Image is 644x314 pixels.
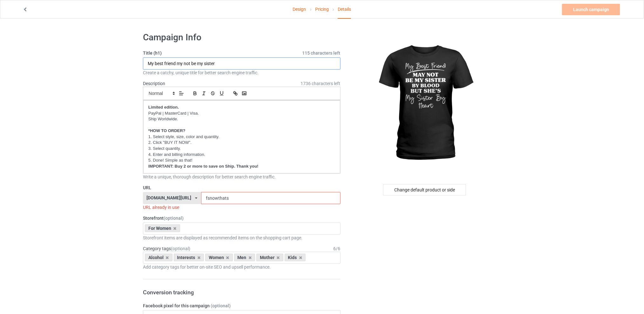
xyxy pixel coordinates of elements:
[143,245,190,252] label: Category tags
[211,303,231,308] span: (optional)
[301,80,341,87] span: 1736 characters left
[143,184,341,191] label: URL
[143,235,341,241] div: Storefront items are displayed as recommended items on the shopping cart page.
[143,215,341,221] label: Storefront
[143,264,341,270] div: Add category tags for better on-site SEO and upsell performance.
[143,70,341,76] div: Create a catchy, unique title for better search engine traffic.
[148,110,335,117] p: PayPal | MasterCard | Visa.
[383,184,466,196] div: Change default product or side
[171,246,190,251] span: (optional)
[143,50,341,56] label: Title (h1)
[148,134,335,140] p: 1. Select style, size, color and quantity.
[174,254,204,261] div: Interests
[302,50,341,56] span: 115 characters left
[148,105,179,110] strong: Limited edition.
[148,152,335,158] p: 4. Enter and billing information.
[148,157,335,164] p: 5. Done! Simple as that!
[143,174,341,180] div: Write a unique, thorough description for better search engine traffic.
[143,289,341,296] h3: Conversion tracking
[148,128,186,133] strong: *HOW TO ORDER?
[145,254,173,261] div: Alcohol
[334,245,341,252] div: 6 / 6
[148,164,258,169] strong: IMPORTANT: Buy 2 or more to save on Ship. Thank you!
[143,81,165,86] label: Description
[205,254,233,261] div: Women
[234,254,255,261] div: Men
[285,254,306,261] div: Kids
[164,216,184,221] span: (optional)
[147,196,192,200] div: [DOMAIN_NAME][URL]
[148,116,335,122] p: Ship Worldwide.
[293,0,306,18] a: Design
[145,224,180,232] div: For Women
[143,32,341,43] h1: Campaign Info
[148,146,335,152] p: 3. Select quantity.
[256,254,283,261] div: Mother
[148,140,335,146] p: 2. Click "BUY IT NOW".
[338,0,351,19] div: Details
[315,0,329,18] a: Pricing
[143,303,341,309] label: Facebook pixel for this campaign
[143,204,341,210] div: URL already in use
